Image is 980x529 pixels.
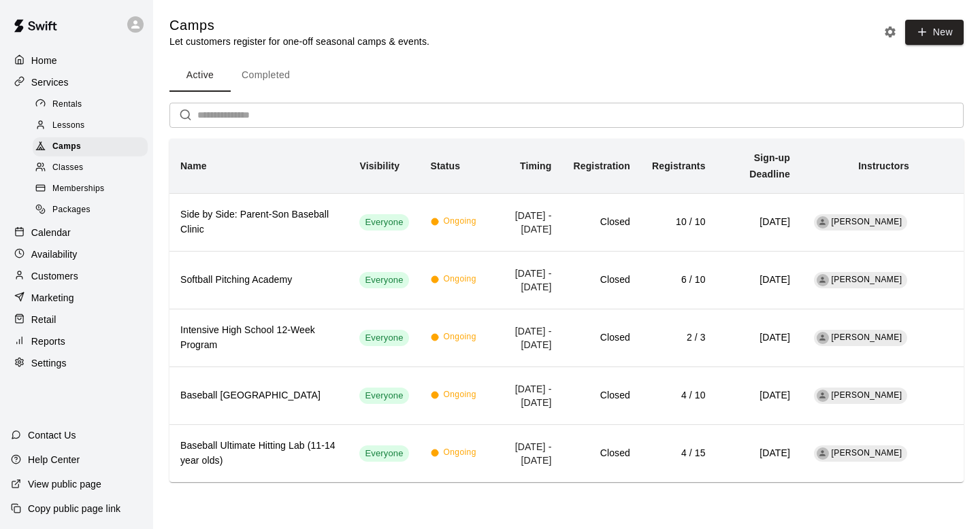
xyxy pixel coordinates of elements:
[652,330,706,345] h6: 2 / 3
[33,179,153,200] a: Memberships
[180,323,338,353] h6: Intensive High School 12-Week Program
[359,214,408,231] div: This service is visible to all of your customers
[652,388,706,403] h6: 4 / 10
[728,273,790,288] h6: [DATE]
[444,215,476,228] span: Ongoing
[28,477,101,491] p: View public page
[31,291,74,305] p: Marketing
[573,273,630,288] h6: Closed
[52,203,91,217] span: Packages
[169,16,429,35] h5: Camps
[858,160,909,171] b: Instructors
[11,222,142,243] a: Calendar
[31,356,67,370] p: Settings
[169,59,231,92] button: Active
[11,288,142,308] a: Marketing
[728,215,790,230] h6: [DATE]
[33,137,153,158] a: Camps
[33,201,148,220] div: Packages
[11,309,142,330] a: Retail
[33,158,153,179] a: Classes
[728,388,790,403] h6: [DATE]
[749,152,790,180] b: Sign-up Deadline
[832,332,902,342] span: [PERSON_NAME]
[31,226,71,239] p: Calendar
[33,200,153,221] a: Packages
[359,274,408,287] span: Everyone
[444,388,476,402] span: Ongoing
[905,20,964,45] button: New
[180,207,338,237] h6: Side by Side: Parent-Son Baseball Clinic
[359,447,408,460] span: Everyone
[33,158,148,177] div: Classes
[180,439,338,468] h6: Baseball Ultimate Hitting Lab (11-14 year olds)
[169,139,964,482] table: simple table
[180,273,338,288] h6: Softball Pitching Academy
[33,180,148,199] div: Memberships
[728,330,790,345] h6: [DATE]
[31,335,65,348] p: Reports
[52,182,104,196] span: Memberships
[33,116,148,135] div: Lessons
[52,161,83,175] span: Classes
[444,330,476,344] span: Ongoing
[573,446,630,461] h6: Closed
[487,366,563,424] td: [DATE] - [DATE]
[359,388,408,404] div: This service is visible to all of your customers
[573,388,630,403] h6: Closed
[444,446,476,460] span: Ongoing
[359,160,399,171] b: Visibility
[52,140,81,154] span: Camps
[11,353,142,373] a: Settings
[487,193,563,251] td: [DATE] - [DATE]
[31,248,78,261] p: Availability
[11,72,142,92] a: Services
[487,251,563,309] td: [DATE] - [DATE]
[487,309,563,366] td: [DATE] - [DATE]
[817,390,829,402] div: Thomas Rutherford
[31,54,57,67] p: Home
[431,160,461,171] b: Status
[28,502,120,515] p: Copy public page link
[728,446,790,461] h6: [DATE]
[231,59,301,92] button: Completed
[359,390,408,403] span: Everyone
[169,35,429,48] p: Let customers register for one-off seasonal camps & events.
[11,244,142,264] a: Availability
[359,330,408,346] div: This service is visible to all of your customers
[817,216,829,228] div: Dean Adams
[652,160,706,171] b: Registrants
[817,447,829,460] div: Thomas Rutherford
[28,453,80,466] p: Help Center
[359,216,408,229] span: Everyone
[573,160,630,171] b: Registration
[652,446,706,461] h6: 4 / 15
[832,390,902,400] span: [PERSON_NAME]
[11,331,142,352] a: Reports
[880,22,900,42] button: Camp settings
[520,160,552,171] b: Timing
[359,332,408,345] span: Everyone
[11,266,142,286] a: Customers
[33,115,153,136] a: Lessons
[31,269,78,283] p: Customers
[11,50,142,71] a: Home
[31,313,56,326] p: Retail
[832,275,902,284] span: [PERSON_NAME]
[652,215,706,230] h6: 10 / 10
[817,332,829,344] div: Cheyenne Simpson
[444,273,476,286] span: Ongoing
[652,273,706,288] h6: 6 / 10
[487,424,563,482] td: [DATE] - [DATE]
[832,448,902,458] span: [PERSON_NAME]
[573,330,630,345] h6: Closed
